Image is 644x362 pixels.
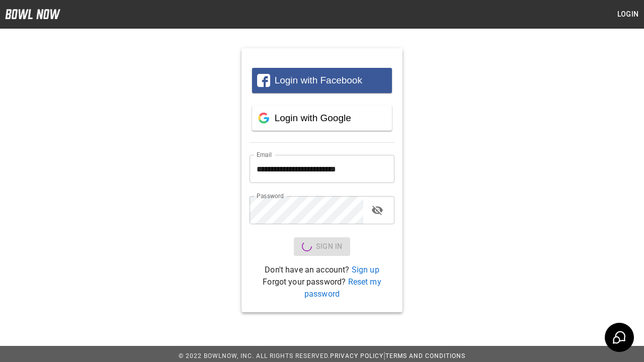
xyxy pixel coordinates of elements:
[385,352,465,359] a: Terms and Conditions
[250,264,394,276] p: Don't have an account?
[352,265,379,275] a: Sign up
[250,276,394,300] p: Forgot your password?
[275,113,351,123] span: Login with Google
[304,277,381,299] a: Reset my password
[330,352,383,359] a: Privacy Policy
[275,75,362,85] span: Login with Facebook
[612,5,644,24] button: Login
[179,352,330,359] span: © 2022 BowlNow, Inc. All Rights Reserved.
[252,68,392,93] button: Login with Facebook
[5,9,60,19] img: logo
[367,200,387,220] button: toggle password visibility
[252,106,392,131] button: Login with Google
